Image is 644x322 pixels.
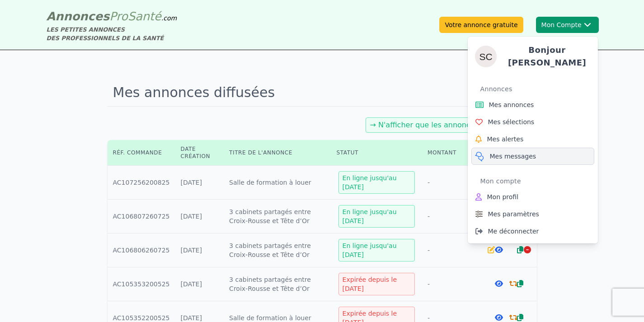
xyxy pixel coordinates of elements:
[422,200,482,233] td: -
[370,121,531,129] a: → N'afficher que les annonces non finalisées
[108,79,537,107] h1: Mes annonces diffusées
[495,280,503,287] i: Voir l'annonce
[224,267,331,301] td: 3 cabinets partagés entre Croix-Rousse et Tête d’Or
[175,140,224,166] th: Date création
[488,117,535,126] span: Mes sélections
[471,188,594,205] a: Mon profil
[331,140,422,166] th: Statut
[109,9,128,23] span: Pro
[471,148,594,165] a: Mes messages
[108,267,175,301] td: AC105353200525
[480,174,594,188] div: Mon compte
[536,17,599,33] button: Mon CompteSophieBonjour [PERSON_NAME]AnnoncesMes annoncesMes sélectionsMes alertesMes messagesMon...
[422,166,482,200] td: -
[488,246,495,253] i: Editer l'annonce
[517,246,523,253] i: Dupliquer l'annonce
[487,135,524,144] span: Mes alertes
[161,14,177,22] span: .com
[108,200,175,233] td: AC106807260725
[422,267,482,301] td: -
[108,166,175,200] td: AC107256200825
[471,205,594,223] a: Mes paramètres
[495,246,503,253] i: Voir l'annonce
[471,223,594,240] a: Me déconnecter
[108,233,175,267] td: AC106806260725
[224,166,331,200] td: Salle de formation à louer
[47,25,177,42] div: LES PETITES ANNONCES DES PROFESSIONNELS DE LA SANTÉ
[224,200,331,233] td: 3 cabinets partagés entre Croix-Rousse et Tête d’Or
[422,233,482,267] td: -
[524,246,531,253] i: Arrêter la diffusion de l'annonce
[224,140,331,166] th: Titre de l'annonce
[509,314,517,321] i: Renouveler la commande
[517,314,523,321] i: Dupliquer l'annonce
[490,152,536,161] span: Mes messages
[47,9,110,23] span: Annonces
[471,96,594,113] a: Mes annonces
[488,210,539,219] span: Mes paramètres
[480,82,594,96] div: Annonces
[338,171,415,194] div: En ligne jusqu'au [DATE]
[475,46,497,67] img: Sophie
[471,113,594,131] a: Mes sélections
[108,140,175,166] th: Réf. commande
[509,280,517,287] i: Renouveler la commande
[338,239,415,261] div: En ligne jusqu'au [DATE]
[338,273,415,295] div: Expirée depuis le [DATE]
[175,267,224,301] td: [DATE]
[47,9,177,23] a: AnnoncesProSanté.com
[224,233,331,267] td: 3 cabinets partagés entre Croix-Rousse et Tête d’Or
[128,9,161,23] span: Santé
[338,205,415,228] div: En ligne jusqu'au [DATE]
[488,227,539,236] span: Me déconnecter
[422,140,482,166] th: Montant
[175,166,224,200] td: [DATE]
[439,17,523,33] a: Votre annonce gratuite
[471,131,594,148] a: Mes alertes
[175,233,224,267] td: [DATE]
[495,314,503,321] i: Voir l'annonce
[175,200,224,233] td: [DATE]
[517,280,523,287] i: Dupliquer l'annonce
[489,100,534,109] span: Mes annonces
[487,192,519,201] span: Mon profil
[504,44,591,69] h4: Bonjour [PERSON_NAME]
